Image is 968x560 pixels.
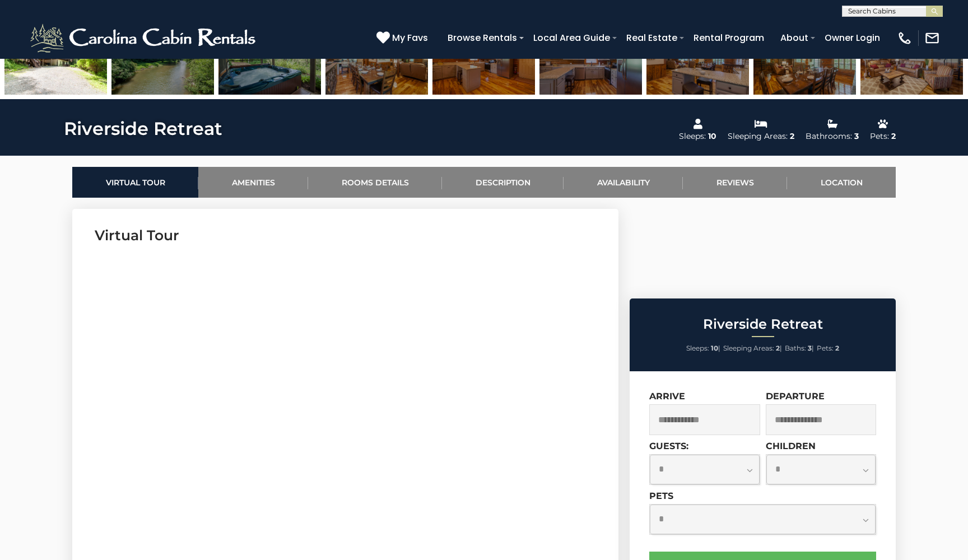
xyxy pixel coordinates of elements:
[325,25,428,95] img: 163264778
[392,31,428,45] span: My Favs
[432,25,535,95] img: 163264781
[775,28,814,48] a: About
[95,226,596,245] h3: Virtual Tour
[897,30,913,46] img: phone-regular-white.png
[808,344,812,352] strong: 3
[28,21,260,55] img: White-1-2.png
[4,25,107,95] img: 163264798
[198,167,308,198] a: Amenities
[649,491,673,501] label: Pets
[711,344,718,352] strong: 10
[686,344,709,352] span: Sleeps:
[766,391,825,402] label: Departure
[683,167,787,198] a: Reviews
[539,25,642,95] img: 163264784
[766,441,816,451] label: Children
[819,28,886,48] a: Owner Login
[528,28,616,48] a: Local Area Guide
[442,28,523,48] a: Browse Rentals
[442,167,564,198] a: Description
[564,167,683,198] a: Availability
[785,344,806,352] span: Baths:
[787,167,896,198] a: Location
[72,167,198,198] a: Virtual Tour
[621,28,683,48] a: Real Estate
[924,30,940,46] img: mail-regular-white.png
[649,391,685,402] label: Arrive
[723,344,774,352] span: Sleeping Areas:
[686,341,720,356] li: |
[860,25,963,95] img: 163264782
[646,25,749,95] img: 163264785
[835,344,839,352] strong: 2
[723,341,782,356] li: |
[776,344,780,352] strong: 2
[688,28,770,48] a: Rental Program
[817,344,834,352] span: Pets:
[632,317,893,332] h2: Riverside Retreat
[308,167,442,198] a: Rooms Details
[649,441,688,451] label: Guests:
[785,341,814,356] li: |
[218,25,321,95] img: 163264777
[753,25,856,95] img: 163264786
[111,25,214,95] img: 163264799
[376,31,431,45] a: My Favs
